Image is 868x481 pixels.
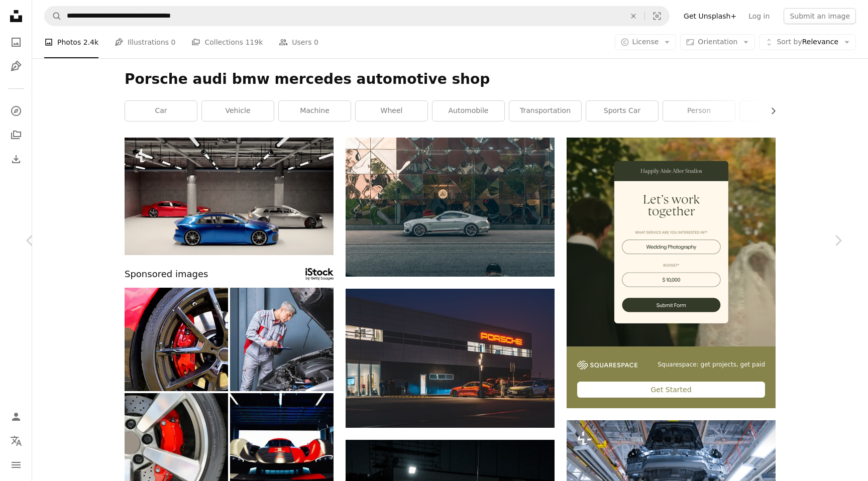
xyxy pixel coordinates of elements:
a: Illustrations [6,56,26,76]
button: Submit an image [784,8,856,24]
a: Squarespace: get projects, get paidGet Started [567,138,776,408]
button: Clear [622,7,644,26]
a: Log in / Sign up [6,407,26,427]
a: a car parked on the side of a road [346,202,555,211]
img: Three different colored cars parked in a garage [125,138,334,255]
button: Orientation [680,34,755,50]
button: Visual search [645,7,669,26]
button: scroll list to the right [764,101,776,121]
span: 119k [245,37,263,48]
img: Alloy wheel with calipers and racing brakes of the sport car. [125,288,228,391]
span: Orientation [698,38,737,46]
a: tire [740,101,812,121]
div: Get Started [577,382,765,398]
button: Search Unsplash [45,7,62,26]
span: Sort by [777,38,802,46]
a: transportation [509,101,581,121]
a: automobile [432,101,504,121]
button: Language [6,431,26,451]
a: Log in [742,8,776,24]
a: Next [808,192,868,289]
button: Sort byRelevance [759,34,856,50]
a: person [663,101,735,121]
a: Illustrations 0 [115,26,175,58]
img: Porsche building [346,289,555,428]
a: Explore [6,101,26,121]
a: Download History [6,149,26,169]
img: file-1747939142011-51e5cc87e3c9 [577,360,637,370]
a: Collections 119k [191,26,263,58]
a: sports car [586,101,658,121]
h1: Porsche audi bmw mercedes automotive shop [125,70,776,88]
a: vehicle [202,101,274,121]
span: Sponsored images [125,267,208,282]
span: License [632,38,659,46]
button: License [615,34,677,50]
span: Relevance [777,37,838,47]
img: file-1747939393036-2c53a76c450aimage [567,138,776,346]
a: Three different colored cars parked in a garage [125,191,334,200]
form: Find visuals sitewide [44,6,670,26]
span: 0 [314,37,318,48]
a: machine [279,101,351,121]
a: wheel [356,101,427,121]
img: Auto Mechanic Service Form Filling the Engine in the Car [230,288,334,391]
a: Users 0 [279,26,318,58]
span: 0 [171,37,176,48]
button: Menu [6,455,26,475]
a: Photos [6,32,26,52]
img: a car parked on the side of a road [346,138,555,277]
a: Get Unsplash+ [678,8,742,24]
a: Porsche building [346,353,555,363]
a: Collections [6,125,26,145]
a: car [125,101,197,121]
span: Squarespace: get projects, get paid [658,360,765,369]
